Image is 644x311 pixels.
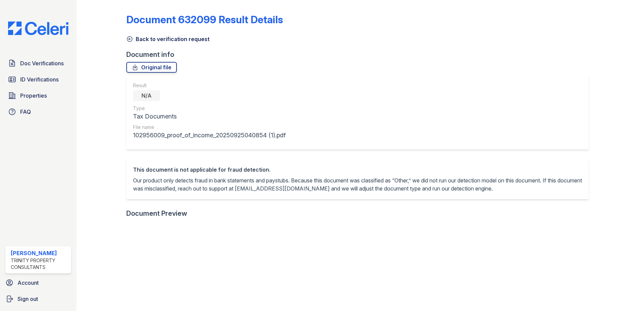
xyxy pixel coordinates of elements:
a: Account [3,276,74,289]
a: Document 632099 Result Details [126,13,283,26]
div: [PERSON_NAME] [11,249,68,257]
div: Tax Documents [133,112,286,121]
div: Trinity Property Consultants [11,257,68,271]
div: Document info [126,50,594,59]
p: Our product only detects fraud in bank statements and paystubs. Because this document was classif... [133,176,582,193]
span: FAQ [20,108,31,116]
a: Back to verification request [126,35,210,43]
img: CE_Logo_Blue-a8612792a0a2168367f1c8372b55b34899dd931a85d93a1a3d3e32e68fde9ad4.png [3,22,74,35]
a: Doc Verifications [5,57,71,70]
div: Result [133,82,286,89]
div: Document Preview [126,209,187,218]
div: File name [133,124,286,131]
span: Account [18,279,39,287]
a: FAQ [5,105,71,118]
a: ID Verifications [5,73,71,86]
span: Properties [20,92,47,100]
a: Properties [5,89,71,102]
span: ID Verifications [20,75,59,83]
a: Original file [126,62,177,73]
span: Doc Verifications [20,59,64,67]
a: Sign out [3,292,74,306]
div: 102956009_proof_of_income_20250925040854 (1).pdf [133,131,286,140]
div: N/A [133,90,160,101]
span: Sign out [18,295,38,303]
div: This document is not applicable for fraud detection. [133,166,582,174]
div: Type [133,105,286,112]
